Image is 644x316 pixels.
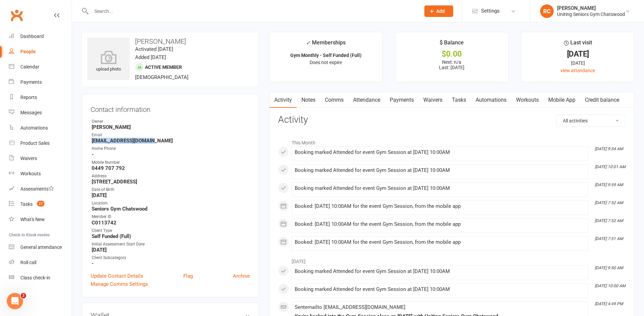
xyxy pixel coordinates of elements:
i: [DATE] 10:01 AM [595,164,625,169]
strong: - [92,260,250,266]
div: Workouts [20,171,41,176]
div: Assessments [20,186,54,192]
i: [DATE] 7:52 AM [595,218,623,223]
div: Mobile Number [92,159,250,166]
a: Workouts [9,166,72,181]
a: Messages [9,105,72,120]
a: Calendar [9,59,72,75]
div: Booking marked Attended for event Gym Session at [DATE] 10:00AM [295,150,585,155]
div: [DATE] [528,51,628,58]
a: Clubworx [8,7,25,24]
a: What's New [9,212,72,227]
a: Activity [270,92,297,108]
div: Date of Birth [92,186,250,193]
strong: [EMAIL_ADDRESS][DOMAIN_NAME] [92,138,250,144]
a: Manage Comms Settings [91,280,148,288]
strong: [DATE] [92,192,250,198]
strong: - [92,152,250,158]
div: Client Type [92,228,250,234]
h3: [PERSON_NAME] [87,38,253,45]
a: Waivers [419,92,447,108]
strong: Gym Monthly - Self Funded (Full) [290,53,362,58]
a: Attendance [348,92,385,108]
i: [DATE] 10:00 AM [595,283,625,288]
div: Location [92,200,250,206]
p: Next: n/a Last: [DATE] [402,59,502,70]
div: Class check-in [20,275,50,280]
div: Roll call [20,260,36,265]
li: [DATE] [278,254,626,265]
div: Waivers [20,156,37,161]
strong: Seniors Gym Chatswood [92,206,250,212]
button: Add [424,5,453,17]
strong: [PERSON_NAME] [92,124,250,130]
strong: 0449 707 792 [92,165,250,171]
span: [DEMOGRAPHIC_DATA] [135,74,188,80]
div: Initial Assessment Start Date [92,241,250,248]
time: Activated [DATE] [135,46,173,52]
div: Uniting Seniors Gym Chatswood [557,11,625,17]
a: Automations [471,92,511,108]
i: [DATE] 4:49 PM [595,301,623,306]
a: Notes [297,92,320,108]
div: Dashboard [20,34,44,39]
div: Last visit [564,38,592,51]
div: Automations [20,125,48,131]
a: Roll call [9,255,72,270]
div: Calendar [20,64,39,70]
div: Member ID [92,214,250,220]
a: People [9,44,72,59]
input: Search... [89,6,416,16]
a: Flag [183,272,193,280]
div: Booking marked Attended for event Gym Session at [DATE] 10:00AM [295,287,585,292]
span: 2 [21,293,26,298]
div: Product Sales [20,140,50,146]
a: Automations [9,120,72,136]
a: Comms [320,92,348,108]
h3: Contact information [91,103,250,113]
div: Client Subcategory [92,255,250,261]
strong: C0113742 [92,220,250,226]
a: General attendance kiosk mode [9,240,72,255]
a: Tasks [447,92,471,108]
div: People [20,49,36,54]
i: [DATE] 9:59 AM [595,182,623,187]
i: [DATE] 7:51 AM [595,236,623,241]
span: Does not expire [310,60,342,65]
div: Messages [20,110,42,115]
span: Sent email to [EMAIL_ADDRESS][DOMAIN_NAME] [295,304,405,310]
a: Payments [385,92,419,108]
span: Add [436,8,445,14]
i: [DATE] 7:52 AM [595,200,623,205]
a: Update Contact Details [91,272,143,280]
div: Address [92,173,250,179]
i: [DATE] 9:54 AM [595,146,623,151]
i: [DATE] 9:50 AM [595,265,623,270]
div: $ Balance [440,38,464,51]
div: Tasks [20,201,33,207]
i: ✓ [306,40,310,46]
a: Product Sales [9,136,72,151]
span: 27 [37,201,44,206]
div: Booking marked Attended for event Gym Session at [DATE] 10:00AM [295,269,585,274]
div: Email [92,132,250,138]
div: Booked: [DATE] 10:00AM for the event Gym Session, from the mobile app [295,239,585,245]
a: Archive [233,272,250,280]
div: [PERSON_NAME] [557,5,625,11]
div: $0.00 [402,51,502,58]
time: Added [DATE] [135,54,166,60]
a: Tasks 27 [9,197,72,212]
a: Class kiosk mode [9,270,72,285]
div: upload photo [87,51,130,73]
h3: Activity [278,115,626,125]
a: Assessments [9,181,72,197]
span: Settings [481,3,500,19]
div: Home Phone [92,145,250,152]
div: [DATE] [528,59,628,67]
strong: Self Funded (Full) [92,233,250,239]
a: view attendance [560,68,595,73]
a: Dashboard [9,29,72,44]
a: Workouts [511,92,544,108]
div: Reports [20,95,37,100]
div: Booked: [DATE] 10:00AM for the event Gym Session, from the mobile app [295,221,585,227]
